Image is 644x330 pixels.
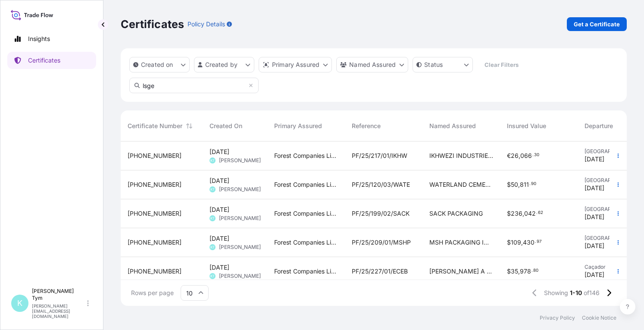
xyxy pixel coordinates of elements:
[219,186,261,193] span: [PERSON_NAME]
[7,52,96,69] a: Certificates
[574,20,620,28] p: Get a Certificate
[477,58,525,72] button: Clear Filters
[536,211,538,214] span: .
[128,209,181,218] span: [PHONE_NUMBER]
[219,215,261,222] span: [PERSON_NAME]
[259,57,332,72] button: distributor Filter options
[272,60,319,69] p: Primary Assured
[585,235,635,242] span: [GEOGRAPHIC_DATA]
[585,264,635,270] span: Caçador
[519,153,520,159] span: ,
[129,57,190,72] button: createdOn Filter options
[188,20,225,28] p: Policy Details
[128,151,181,160] span: [PHONE_NUMBER]
[352,209,410,218] span: PF/25/199/02/SACK
[540,314,575,321] a: Privacy Policy
[485,60,519,69] p: Clear Filters
[585,122,613,130] span: Departure
[582,314,616,321] a: Cookie Notice
[219,273,261,280] span: [PERSON_NAME]
[524,211,536,217] span: 042
[141,60,173,69] p: Created on
[209,122,242,130] span: Created On
[567,17,627,31] a: Get a Certificate
[531,182,536,185] span: 90
[352,151,407,160] span: PF/25/217/01/IKHW
[336,57,408,72] button: cargoOwner Filter options
[584,289,600,297] span: of 146
[210,185,215,194] span: KT
[429,180,493,189] span: WATERLAND CEMENT INDUSTRIES N.V
[28,56,60,65] p: Certificates
[17,299,22,308] span: K
[32,303,85,319] p: [PERSON_NAME][EMAIL_ADDRESS][DOMAIN_NAME]
[535,240,536,243] span: .
[518,268,520,274] span: ,
[128,180,181,189] span: [PHONE_NUMBER]
[585,270,604,279] span: [DATE]
[507,211,511,217] span: $
[522,211,524,217] span: ,
[429,267,493,276] span: [PERSON_NAME] A [PERSON_NAME]
[274,238,338,247] span: Forest Companies Limited
[520,182,529,188] span: 811
[352,180,410,189] span: PF/25/120/03/WATE
[507,268,511,274] span: $
[352,267,408,276] span: PF/25/227/01/ECEB
[429,238,493,247] span: MSH PACKAGING INDUSTRIES (PTY) LTD
[534,154,539,157] span: 30
[274,151,338,160] span: Forest Companies Limited
[429,122,476,130] span: Named Assured
[413,57,473,72] button: certificateStatus Filter options
[570,289,582,297] span: 1-10
[274,122,322,130] span: Primary Assured
[532,154,534,157] span: .
[585,213,604,221] span: [DATE]
[424,60,443,69] p: Status
[429,151,493,160] span: IKHWEZI INDUSTRIES (PTY) LTD
[529,182,531,185] span: .
[209,263,229,272] span: [DATE]
[511,182,518,188] span: 50
[511,239,521,245] span: 109
[585,148,635,155] span: [GEOGRAPHIC_DATA]
[209,234,229,243] span: [DATE]
[585,242,604,250] span: [DATE]
[538,211,543,214] span: 62
[352,238,411,247] span: PF/25/209/01/MSHP
[585,184,604,192] span: [DATE]
[511,211,522,217] span: 236
[507,153,511,159] span: €
[511,153,519,159] span: 26
[507,122,546,130] span: Insured Value
[537,240,542,243] span: 97
[521,239,523,245] span: ,
[28,35,50,43] p: Insights
[209,176,229,185] span: [DATE]
[131,289,174,297] span: Rows per page
[184,121,194,131] button: Sort
[274,209,338,218] span: Forest Companies Limited
[129,78,259,93] input: Search Certificate or Reference...
[210,156,215,165] span: KT
[585,177,635,184] span: [GEOGRAPHIC_DATA]
[507,239,511,245] span: $
[585,206,635,213] span: [GEOGRAPHIC_DATA]
[518,182,520,188] span: ,
[585,155,604,163] span: [DATE]
[194,57,254,72] button: createdBy Filter options
[219,157,261,164] span: [PERSON_NAME]
[520,268,531,274] span: 978
[7,30,96,47] a: Insights
[520,153,532,159] span: 066
[544,289,568,297] span: Showing
[523,239,535,245] span: 430
[210,243,215,251] span: KT
[210,214,215,223] span: KT
[274,267,338,276] span: Forest Companies Limited
[511,268,518,274] span: 35
[429,209,483,218] span: SACK PACKAGING
[507,182,511,188] span: $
